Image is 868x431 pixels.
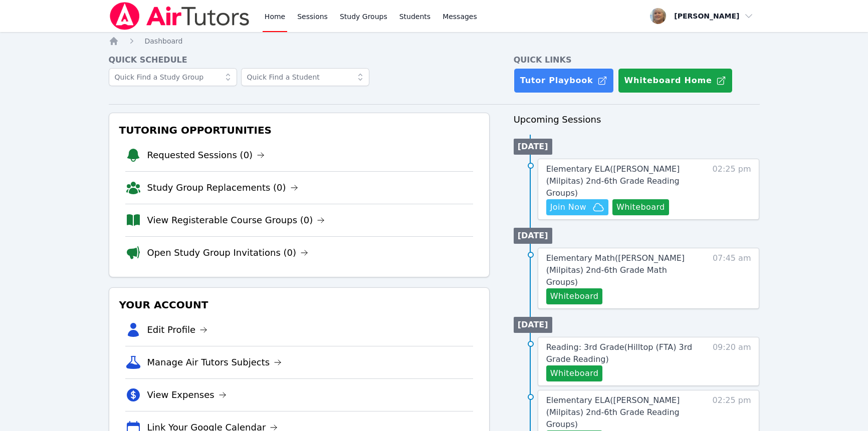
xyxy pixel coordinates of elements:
span: Elementary ELA ( [PERSON_NAME] (Milpitas) 2nd-6th Grade Reading Groups ) [546,395,680,429]
img: Air Tutors [109,2,251,30]
span: Elementary ELA ( [PERSON_NAME] (Milpitas) 2nd-6th Grade Reading Groups ) [546,164,680,198]
a: Reading: 3rd Grade(Hilltop (FTA) 3rd Grade Reading) [546,341,700,365]
input: Quick Find a Study Group [109,68,237,86]
span: 09:20 am [713,341,751,381]
h4: Quick Links [514,54,760,66]
a: Tutor Playbook [514,68,614,93]
span: 07:45 am [713,252,751,304]
button: Whiteboard [612,199,669,215]
a: Open Study Group Invitations (0) [147,246,309,260]
button: Whiteboard [546,365,603,381]
a: Elementary ELA([PERSON_NAME] (Milpitas) 2nd-6th Grade Reading Groups) [546,394,700,430]
h3: Upcoming Sessions [514,113,760,127]
li: [DATE] [514,139,552,155]
a: Manage Air Tutors Subjects [147,355,282,369]
span: Join Now [550,201,586,213]
span: Reading: 3rd Grade ( Hilltop (FTA) 3rd Grade Reading ) [546,342,692,364]
input: Quick Find a Student [241,68,369,86]
span: Elementary Math ( [PERSON_NAME] (Milpitas) 2nd-6th Grade Math Groups ) [546,253,685,287]
a: Elementary ELA([PERSON_NAME] (Milpitas) 2nd-6th Grade Reading Groups) [546,163,700,199]
span: Messages [443,12,477,22]
h4: Quick Schedule [109,54,490,66]
button: Join Now [546,199,608,215]
nav: Breadcrumb [109,36,760,46]
span: Dashboard [145,37,183,45]
li: [DATE] [514,228,552,244]
span: 02:25 pm [713,163,751,215]
a: Elementary Math([PERSON_NAME] (Milpitas) 2nd-6th Grade Math Groups) [546,252,700,288]
a: View Expenses [147,388,227,402]
button: Whiteboard Home [618,68,733,93]
a: Requested Sessions (0) [147,148,265,162]
h3: Tutoring Opportunities [117,121,481,139]
a: Study Group Replacements (0) [147,181,298,195]
button: Whiteboard [546,288,603,304]
a: Edit Profile [147,323,208,337]
a: View Registerable Course Groups (0) [147,213,325,227]
h3: Your Account [117,296,481,314]
a: Dashboard [145,36,183,46]
li: [DATE] [514,317,552,333]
